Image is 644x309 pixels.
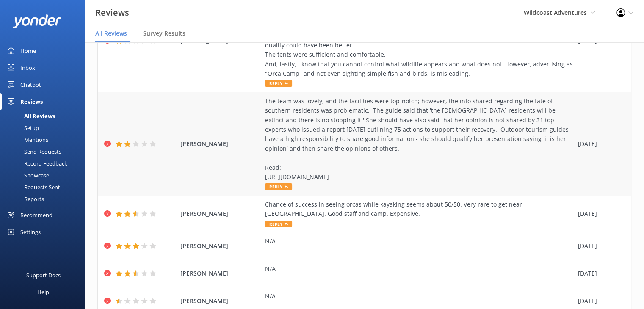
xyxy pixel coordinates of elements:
div: The team was lovely, and the facilities were top-notch; however, the info shared regarding the fa... [265,97,574,182]
span: [PERSON_NAME] [180,241,261,251]
span: Wildcoast Adventures [524,8,587,17]
a: Mentions [5,134,85,146]
div: [DATE] [578,139,620,149]
div: Reports [5,193,44,205]
div: Showcase [5,169,49,181]
a: All Reviews [5,110,85,122]
div: [DATE] [578,296,620,306]
span: [PERSON_NAME] [180,139,261,149]
span: Reply [265,80,292,87]
div: Inbox [20,59,35,76]
div: Send Requests [5,146,61,157]
div: Settings [20,223,41,240]
div: N/A [265,237,574,246]
div: [DATE] [578,269,620,278]
div: Chatbot [20,76,41,93]
div: Support Docs [26,267,61,284]
div: Chance of success in seeing orcas while kayaking seems about 50/50. Very rare to get near [GEOGRA... [265,200,574,219]
div: Help [37,284,49,301]
div: Mentions [5,134,48,146]
span: Survey Results [143,29,185,38]
a: Showcase [5,169,85,181]
a: Record Feedback [5,157,85,169]
div: Reviews [20,93,43,110]
span: Reply [265,221,292,227]
div: [DATE] [578,241,620,251]
div: Setup [5,122,39,134]
a: Setup [5,122,85,134]
span: [PERSON_NAME] [180,269,261,278]
span: [PERSON_NAME] [180,209,261,218]
img: yonder-white-logo.png [13,14,61,28]
div: N/A [265,292,574,301]
div: Recommend [20,207,53,223]
a: Reports [5,193,85,205]
div: Record Feedback [5,157,67,169]
div: Home [20,42,36,59]
h3: Reviews [95,6,129,19]
span: Reply [265,183,292,190]
div: Requests Sent [5,181,60,193]
span: [PERSON_NAME] [180,296,261,306]
div: All Reviews [5,110,55,122]
span: All Reviews [95,29,127,38]
div: N/A [265,264,574,273]
a: Send Requests [5,146,85,157]
a: Requests Sent [5,181,85,193]
div: [DATE] [578,209,620,218]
